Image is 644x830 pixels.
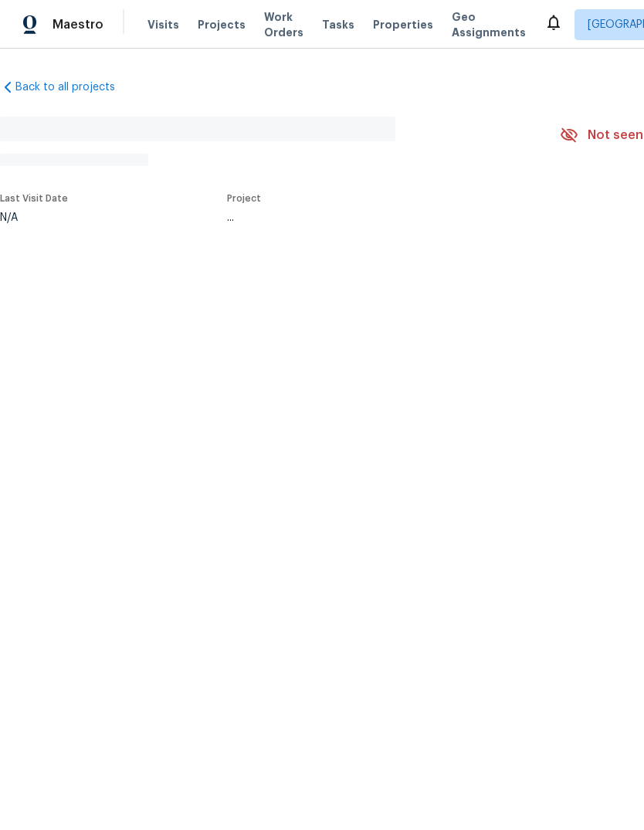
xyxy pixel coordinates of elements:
[264,9,303,40] span: Work Orders
[147,17,179,32] span: Visits
[227,194,261,203] span: Project
[452,9,526,40] span: Geo Assignments
[53,17,103,32] span: Maestro
[198,17,246,32] span: Projects
[322,19,354,30] span: Tasks
[227,212,524,223] div: ...
[373,17,433,32] span: Properties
